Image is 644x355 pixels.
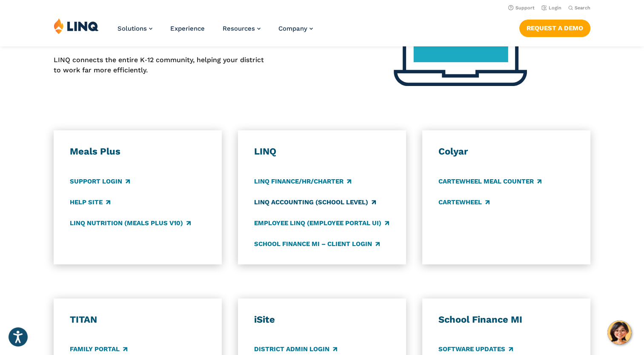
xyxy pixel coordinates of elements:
[438,146,574,157] h3: Colyar
[54,18,99,34] img: LINQ | K‑12 Software
[70,146,206,157] h3: Meals Plus
[438,198,489,207] a: CARTEWHEEL
[254,177,351,186] a: LINQ Finance/HR/Charter
[254,198,376,207] a: LINQ Accounting (school level)
[117,18,313,46] nav: Primary Navigation
[438,345,513,354] a: Software Updates
[170,25,205,32] a: Experience
[438,177,541,186] a: CARTEWHEEL Meal Counter
[575,5,590,11] span: Search
[278,25,307,32] span: Company
[541,5,561,11] a: Login
[519,20,590,37] a: Request a Demo
[278,25,313,32] a: Company
[254,239,380,249] a: School Finance MI – Client Login
[70,177,130,186] a: Support Login
[117,25,147,32] span: Solutions
[254,218,389,228] a: Employee LINQ (Employee Portal UI)
[254,314,390,326] h3: iSite
[508,5,535,11] a: Support
[223,25,260,32] a: Resources
[519,18,590,37] nav: Button Navigation
[70,314,206,326] h3: TITAN
[223,25,255,32] span: Resources
[70,345,127,354] a: Family Portal
[54,55,268,76] p: LINQ connects the entire K‑12 community, helping your district to work far more efficiently.
[568,5,590,11] button: Open Search Bar
[254,146,390,157] h3: LINQ
[254,345,337,354] a: District Admin Login
[117,25,152,32] a: Solutions
[438,314,574,326] h3: School Finance MI
[607,321,631,344] button: Hello, have a question? Let’s chat.
[70,198,110,207] a: Help Site
[70,218,191,228] a: LINQ Nutrition (Meals Plus v10)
